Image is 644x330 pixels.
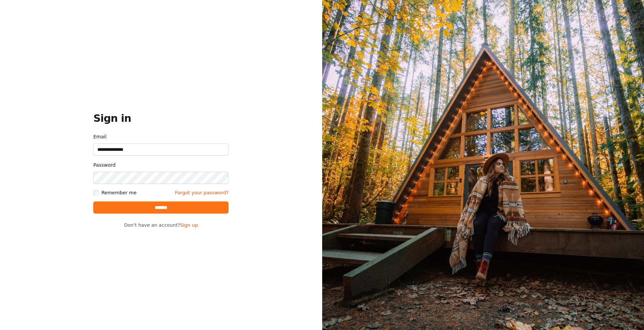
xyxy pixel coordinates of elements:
label: Remember me [101,189,137,196]
h1: Sign in [93,112,229,125]
label: Email [93,133,229,141]
label: Password [93,161,229,169]
p: Don't have an account? [93,222,229,228]
a: Forgot your password? [175,189,229,196]
a: Sign up [180,222,198,228]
